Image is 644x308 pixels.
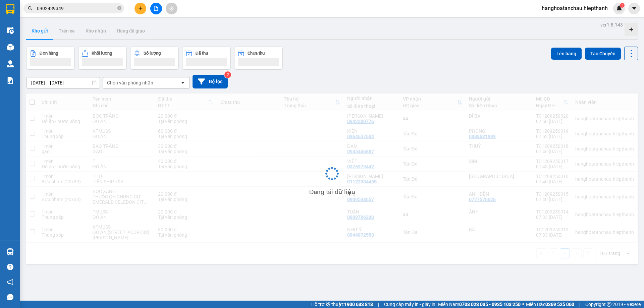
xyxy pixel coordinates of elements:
[607,302,611,307] span: copyright
[7,248,14,255] img: warehouse-icon
[438,301,521,308] span: Miền Nam
[117,6,121,10] span: close-circle
[7,60,14,67] img: warehouse-icon
[621,3,623,8] span: 1
[182,47,231,70] button: Đã thu
[28,6,33,11] span: search
[7,264,13,270] span: question-circle
[585,48,621,60] button: Tạo Chuyến
[234,47,283,70] button: Chưa thu
[53,23,80,39] button: Trên xe
[459,302,521,307] strong: 0708 023 035 - 0935 103 250
[7,44,14,51] img: warehouse-icon
[384,301,436,308] span: Cung cấp máy in - giấy in:
[26,77,100,88] input: Select a date range.
[26,47,75,70] button: Đơn hàng
[138,6,143,11] span: plus
[150,3,162,14] button: file-add
[311,301,373,308] span: Hỗ trợ kỹ thuật:
[154,6,158,11] span: file-add
[7,77,14,84] img: solution-icon
[7,27,14,34] img: warehouse-icon
[40,51,58,56] div: Đơn hàng
[80,23,111,39] button: Kho nhận
[224,71,231,78] sup: 2
[378,301,379,308] span: |
[579,301,580,308] span: |
[526,301,574,308] span: Miền Bắc
[628,3,640,14] button: caret-down
[26,23,53,39] button: Kho gửi
[130,47,179,70] button: Số lượng
[7,279,13,285] span: notification
[551,48,582,60] button: Lên hàng
[92,51,112,56] div: Khối lượng
[107,79,153,86] div: Chọn văn phòng nhận
[135,3,146,14] button: plus
[37,5,116,12] input: Tìm tên, số ĐT hoặc mã đơn
[620,3,625,8] sup: 1
[309,187,355,197] div: Đang tải dữ liệu
[169,6,174,11] span: aim
[111,23,150,39] button: Hàng đã giao
[6,4,14,14] img: logo-vxr
[7,294,13,300] span: message
[166,3,177,14] button: aim
[196,51,208,56] div: Đã thu
[78,47,127,70] button: Khối lượng
[600,21,623,28] div: ver 1.8.143
[344,302,373,307] strong: 1900 633 818
[522,303,524,306] span: ⚪️
[180,80,185,85] svg: open
[545,302,574,307] strong: 0369 525 060
[536,4,613,12] span: hanghoatanchau.hiepthanh
[144,51,161,56] div: Số lượng
[616,5,622,11] img: icon-new-feature
[248,51,265,56] div: Chưa thu
[631,5,637,11] span: caret-down
[625,23,638,36] div: Tạo kho hàng mới
[117,5,121,12] span: close-circle
[193,75,228,88] button: Bộ lọc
